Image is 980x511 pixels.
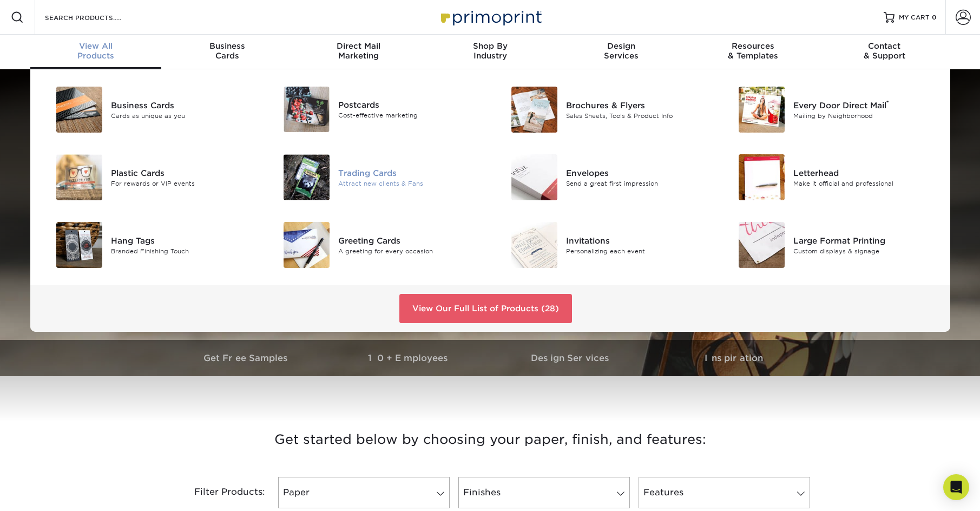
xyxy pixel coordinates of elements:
div: Sales Sheets, Tools & Product Info [566,111,709,120]
img: Primoprint [436,5,544,29]
a: Postcards Postcards Cost-effective marketing [271,82,482,136]
img: Plastic Cards [56,154,102,200]
div: Envelopes [566,167,709,179]
div: Large Format Printing [793,234,937,246]
div: Custom displays & signage [793,246,937,255]
span: Shop By [424,41,556,51]
div: Branded Finishing Touch [111,246,254,255]
a: Letterhead Letterhead Make it official and professional [726,150,937,205]
img: Envelopes [511,154,557,200]
div: Greeting Cards [338,234,482,246]
sup: ® [886,99,889,107]
a: Plastic Cards Plastic Cards For rewards or VIP events [43,150,255,205]
div: Every Door Direct Mail [793,99,937,111]
img: Business Cards [56,87,102,133]
a: Contact& Support [819,35,950,69]
div: Personalizing each event [566,246,709,255]
h3: Get started below by choosing your paper, finish, and features: [174,415,807,464]
div: Marketing [293,41,424,61]
span: Direct Mail [293,41,424,51]
span: Contact [819,41,950,51]
a: Large Format Printing Large Format Printing Custom displays & signage [726,218,937,272]
span: 0 [932,14,937,21]
div: Make it official and professional [793,179,937,188]
div: Mailing by Neighborhood [793,111,937,120]
div: Services [556,41,687,61]
div: Cost-effective marketing [338,111,482,120]
div: Hang Tags [111,234,254,246]
img: Postcards [284,87,330,132]
div: Brochures & Flyers [566,99,709,111]
img: Letterhead [739,154,785,200]
div: Attract new clients & Fans [338,179,482,188]
input: SEARCH PRODUCTS..... [44,11,149,24]
a: DesignServices [556,35,687,69]
div: For rewards or VIP events [111,179,254,188]
div: Cards [161,41,293,61]
div: Invitations [566,234,709,246]
div: Open Intercom Messenger [943,474,969,500]
img: Brochures & Flyers [511,87,557,133]
a: Features [639,477,810,508]
a: Resources& Templates [687,35,819,69]
div: A greeting for every occasion [338,246,482,255]
img: Greeting Cards [284,222,330,268]
div: & Templates [687,41,819,61]
div: Postcards [338,99,482,111]
img: Every Door Direct Mail [739,87,785,133]
span: Design [556,41,687,51]
div: Plastic Cards [111,167,254,179]
div: Letterhead [793,167,937,179]
a: View Our Full List of Products (28) [399,294,572,323]
a: View AllProducts [30,35,162,69]
a: Brochures & Flyers Brochures & Flyers Sales Sheets, Tools & Product Info [498,82,710,137]
div: Filter Products: [166,477,274,508]
img: Trading Cards [284,154,330,200]
img: Hang Tags [56,222,102,268]
img: Invitations [511,222,557,268]
a: Business Cards Business Cards Cards as unique as you [43,82,255,137]
div: Send a great first impression [566,179,709,188]
a: Envelopes Envelopes Send a great first impression [498,150,710,205]
span: Business [161,41,293,51]
a: Trading Cards Trading Cards Attract new clients & Fans [271,150,482,205]
span: MY CART [899,13,930,22]
div: Cards as unique as you [111,111,254,120]
div: Products [30,41,162,61]
div: Industry [424,41,556,61]
img: Large Format Printing [739,222,785,268]
a: Finishes [458,477,630,508]
div: Business Cards [111,99,254,111]
a: Hang Tags Hang Tags Branded Finishing Touch [43,218,255,272]
a: Greeting Cards Greeting Cards A greeting for every occasion [271,218,482,272]
a: Every Door Direct Mail Every Door Direct Mail® Mailing by Neighborhood [726,82,937,137]
div: & Support [819,41,950,61]
a: BusinessCards [161,35,293,69]
a: Invitations Invitations Personalizing each event [498,218,710,272]
a: Paper [278,477,450,508]
span: View All [30,41,162,51]
a: Direct MailMarketing [293,35,424,69]
a: Shop ByIndustry [424,35,556,69]
span: Resources [687,41,819,51]
div: Trading Cards [338,167,482,179]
